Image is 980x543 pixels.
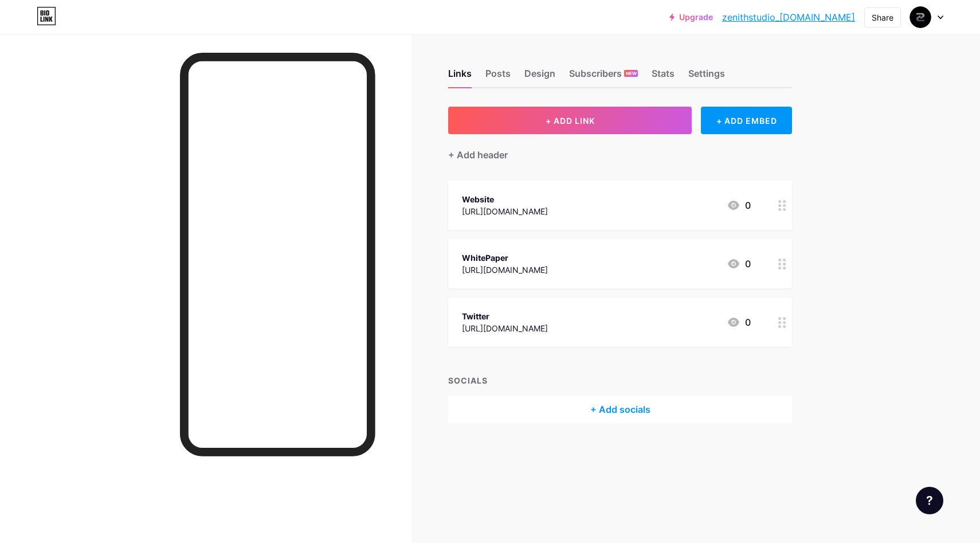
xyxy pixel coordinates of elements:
[727,198,751,212] div: 0
[626,70,637,77] span: NEW
[688,67,725,87] div: Settings
[448,148,508,162] div: + Add header
[727,257,751,271] div: 0
[910,6,931,28] img: zenithstudioinfra
[727,315,751,329] div: 0
[524,67,555,87] div: Design
[462,205,548,217] div: [URL][DOMAIN_NAME]
[448,374,792,386] div: SOCIALS
[462,252,548,264] div: WhitePaper
[546,116,595,126] span: + ADD LINK
[462,264,548,276] div: [URL][DOMAIN_NAME]
[485,67,511,87] div: Posts
[462,322,548,334] div: [URL][DOMAIN_NAME]
[872,11,893,24] div: Share
[669,13,713,22] a: Upgrade
[701,107,792,134] div: + ADD EMBED
[462,193,548,205] div: Website
[448,396,792,423] div: + Add socials
[722,10,855,24] a: zenithstudio_[DOMAIN_NAME]
[448,67,472,87] div: Links
[652,67,675,87] div: Stats
[462,310,548,322] div: Twitter
[569,67,638,87] div: Subscribers
[448,107,692,134] button: + ADD LINK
